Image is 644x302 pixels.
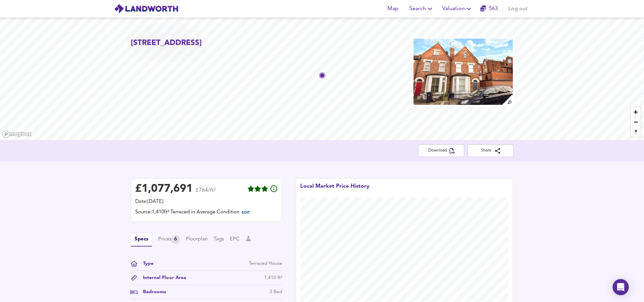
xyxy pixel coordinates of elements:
[131,233,152,247] button: Specs
[502,94,514,106] img: search
[230,236,240,243] button: EPC
[214,236,224,243] button: Tags
[631,117,641,127] button: Zoom out
[135,209,278,217] div: Source: 1,410ft² Terraced in Average Condition
[613,279,629,295] div: Open Intercom Messenger
[131,38,202,48] h2: [STREET_ADDRESS]
[171,235,180,244] div: 6
[135,184,193,194] div: £ 1,077,691
[478,2,500,16] button: 563
[138,288,166,296] div: Bedrooms
[442,4,473,14] span: Valuation
[409,4,434,14] span: Search
[439,2,476,16] button: Valuation
[269,288,282,296] div: 3 Bed
[196,188,216,198] span: £764/ft²
[631,107,641,117] button: Zoom in
[158,235,180,244] button: Prices6
[385,4,401,14] span: Map
[186,236,208,243] button: Floorplan
[506,2,530,16] button: Log out
[468,144,514,157] button: Share
[424,147,459,154] span: Download
[264,274,282,281] div: 1,410 ft²
[135,198,278,206] div: Date: [DATE]
[631,127,641,137] button: Reset bearing to north
[114,4,178,14] img: logo
[473,147,508,154] span: Share
[418,144,464,157] button: Download
[631,127,641,137] span: Reset bearing to north
[480,4,498,14] a: 563
[249,260,282,267] div: Terraced House
[2,130,32,138] a: Mapbox homepage
[158,235,180,244] div: Prices
[300,183,369,198] div: Local Market Price History
[242,211,250,215] span: EDIT
[631,117,641,127] span: Zoom out
[382,2,404,16] button: Map
[138,260,153,267] div: Type
[413,38,514,106] img: property
[407,2,437,16] button: Search
[508,4,528,14] span: Log out
[138,274,186,281] div: Internal Floor Area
